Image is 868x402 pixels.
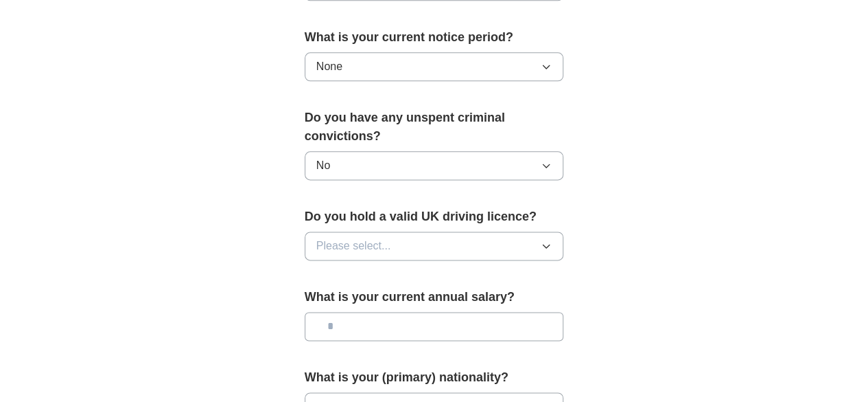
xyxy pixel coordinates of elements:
button: None [305,52,564,81]
span: None [316,58,342,75]
button: No [305,151,564,180]
label: What is your (primary) nationality? [305,368,564,387]
button: Please select... [305,232,564,260]
label: What is your current notice period? [305,28,564,47]
span: No [316,157,330,174]
label: Do you have any unspent criminal convictions? [305,109,564,146]
span: Please select... [316,238,391,254]
label: What is your current annual salary? [305,288,564,306]
label: Do you hold a valid UK driving licence? [305,208,564,226]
